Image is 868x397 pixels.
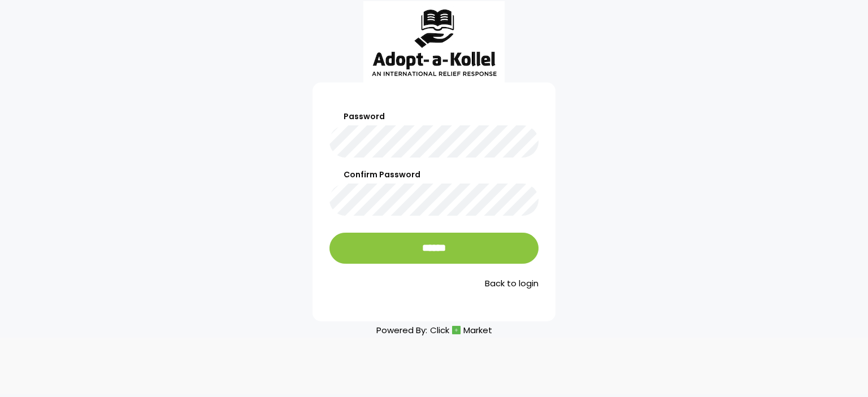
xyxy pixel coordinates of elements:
[452,326,461,334] img: cm_icon.png
[363,1,505,82] img: aak_logo_sm.jpeg
[329,111,539,123] label: Password
[329,169,539,181] label: Confirm Password
[329,277,539,290] a: Back to login
[376,322,492,338] p: Powered By:
[430,322,492,338] a: ClickMarket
